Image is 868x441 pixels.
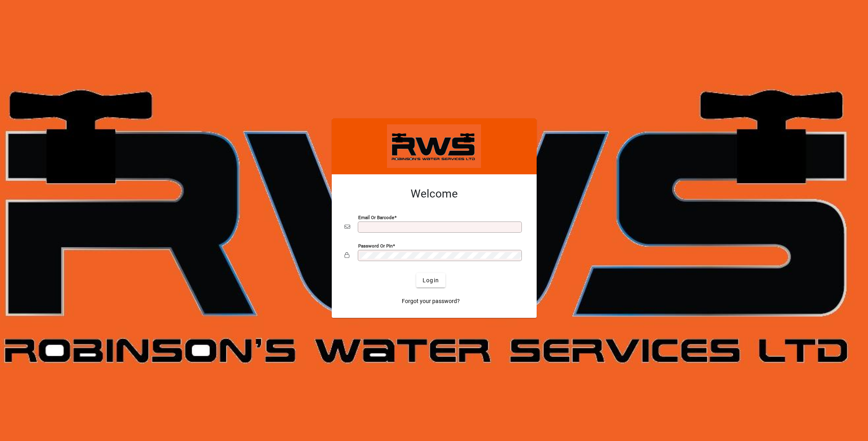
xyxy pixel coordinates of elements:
mat-label: Password or Pin [358,243,393,249]
span: Login [423,276,439,285]
h2: Welcome [345,187,524,201]
a: Forgot your password? [399,294,463,308]
span: Forgot your password? [402,297,460,305]
button: Login [416,273,445,287]
mat-label: Email or Barcode [358,215,394,220]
